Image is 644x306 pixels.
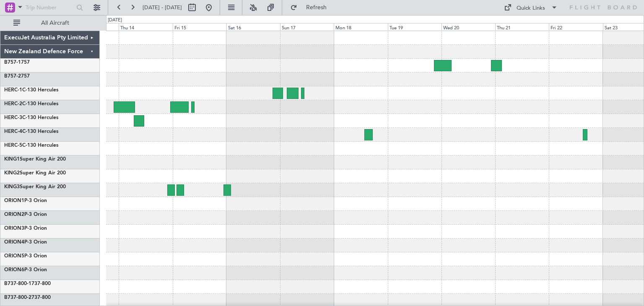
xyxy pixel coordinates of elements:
a: KING2Super King Air 200 [4,171,66,176]
a: KING1Super King Air 200 [4,157,66,162]
span: KING2 [4,171,20,176]
a: HERC-5C-130 Hercules [4,143,58,148]
a: HERC-1C-130 Hercules [4,88,58,93]
span: HERC-4 [4,129,22,134]
a: ORION4P-3 Orion [4,240,47,245]
a: HERC-4C-130 Hercules [4,129,58,134]
a: ORION1P-3 Orion [4,198,47,203]
a: B757-1757 [4,60,30,65]
span: Refresh [299,5,334,10]
span: ORION3 [4,226,24,231]
span: KING1 [4,157,20,162]
span: ORION1 [4,198,24,203]
span: B737-800-1 [4,281,31,286]
div: Thu 14 [119,23,172,31]
a: B737-800-1737-800 [4,281,51,286]
span: ORION2 [4,212,24,217]
div: Fri 15 [173,23,226,31]
span: KING3 [4,184,20,189]
span: ORION6 [4,267,24,272]
a: ORION2P-3 Orion [4,212,47,217]
div: Fri 22 [549,23,602,31]
a: ORION3P-3 Orion [4,226,47,231]
div: Quick Links [517,4,545,13]
span: All Aircraft [22,20,88,26]
div: Sun 17 [280,23,334,31]
input: Trip Number [26,1,74,14]
span: B737-800-2 [4,295,31,300]
a: ORION6P-3 Orion [4,267,47,272]
button: Quick Links [500,1,562,14]
span: B757-1 [4,60,21,65]
span: HERC-5 [4,143,22,148]
span: HERC-3 [4,115,22,120]
a: B757-2757 [4,74,30,79]
div: Thu 21 [495,23,549,31]
span: ORION5 [4,254,24,259]
div: Tue 19 [388,23,441,31]
span: B757-2 [4,74,21,79]
a: HERC-2C-130 Hercules [4,101,58,106]
a: KING3Super King Air 200 [4,184,66,189]
span: ORION4 [4,240,24,245]
span: HERC-2 [4,101,22,106]
div: Wed 20 [441,23,495,31]
a: B737-800-2737-800 [4,295,51,300]
div: [DATE] [108,17,122,24]
a: HERC-3C-130 Hercules [4,115,58,120]
div: Sat 16 [226,23,280,31]
button: Refresh [286,1,337,14]
a: ORION5P-3 Orion [4,254,47,259]
span: [DATE] - [DATE] [143,4,182,11]
button: All Aircraft [9,16,91,30]
span: HERC-1 [4,88,22,93]
div: Mon 18 [334,23,387,31]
